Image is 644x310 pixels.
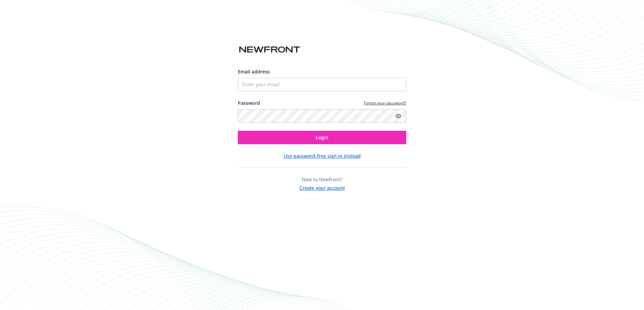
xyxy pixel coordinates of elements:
[238,68,270,75] span: Email address
[238,99,260,106] label: Password
[316,134,328,141] span: Login
[238,131,406,144] button: Login
[364,100,406,106] a: Forgot your password?
[238,44,301,56] img: Newfront logo
[302,176,342,183] span: New to Newfront?
[238,109,406,123] input: Enter your password
[284,152,361,159] button: Use password-free sign in instead
[394,112,402,120] a: Show password
[238,78,406,91] input: Enter your email
[299,183,345,191] button: Create your account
